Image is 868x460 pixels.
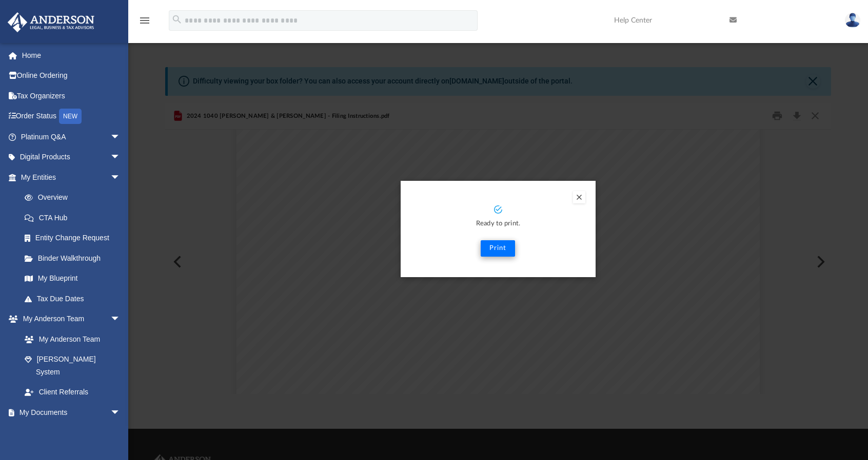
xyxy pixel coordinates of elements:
[165,103,831,394] div: Preview
[481,240,515,257] button: Print
[139,14,151,27] i: menu
[110,147,131,168] span: arrow_drop_down
[7,147,136,168] a: Digital Productsarrow_drop_down
[7,106,136,127] a: Order StatusNEW
[14,248,136,268] a: Binder Walkthrough
[14,187,136,208] a: Overview
[5,12,97,32] img: Anderson Advisors Platinum Portal
[14,228,136,248] a: Entity Change Request
[14,423,126,443] a: Box
[110,127,131,148] span: arrow_drop_down
[110,402,131,423] span: arrow_drop_down
[14,329,126,349] a: My Anderson Team
[14,288,136,309] a: Tax Due Dates
[7,45,136,66] a: Home
[14,268,131,289] a: My Blueprint
[411,218,585,230] p: Ready to print.
[59,109,82,124] div: NEW
[7,309,131,329] a: My Anderson Teamarrow_drop_down
[14,207,136,228] a: CTA Hub
[7,167,136,187] a: My Entitiesarrow_drop_down
[110,309,131,330] span: arrow_drop_down
[139,19,151,27] a: menu
[7,402,131,423] a: My Documentsarrow_drop_down
[845,13,860,28] img: User Pic
[110,167,131,188] span: arrow_drop_down
[7,66,136,86] a: Online Ordering
[171,14,183,25] i: search
[7,127,136,147] a: Platinum Q&Aarrow_drop_down
[14,382,131,403] a: Client Referrals
[14,349,131,382] a: [PERSON_NAME] System
[7,86,136,106] a: Tax Organizers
